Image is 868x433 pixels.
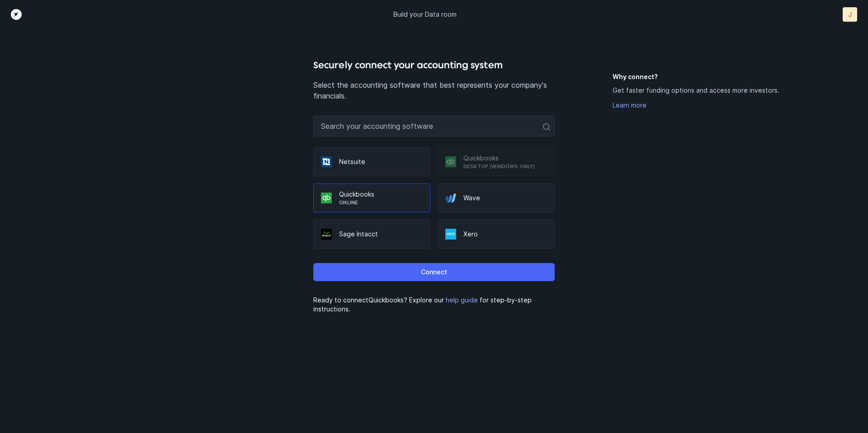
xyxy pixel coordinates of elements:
[313,296,554,314] p: Ready to connect Quickbooks ? Explore our for step-by-step instructions.
[438,147,555,176] div: QuickbooksDesktop (Windows only)
[313,80,554,101] p: Select the accounting software that best represents your company's financials.
[313,147,430,176] div: Netsuite
[438,220,555,249] div: Xero
[313,116,554,136] input: Search your accounting software
[446,296,478,304] a: help guide
[393,10,457,19] p: Build your Data room
[463,163,547,170] p: Desktop (Windows only)
[843,7,857,22] button: J
[421,267,447,278] p: Connect
[438,184,555,212] div: Wave
[339,157,423,166] p: Netsuite
[313,58,554,72] h4: Securely connect your accounting system
[313,220,430,249] div: Sage Intacct
[339,230,423,239] p: Sage Intacct
[463,230,547,239] p: Xero
[463,193,547,202] p: Wave
[463,154,547,163] p: Quickbooks
[339,190,423,199] p: Quickbooks
[848,10,852,19] p: J
[613,72,796,81] h5: Why connect?
[613,101,646,109] a: Learn more
[613,85,779,96] p: Get faster funding options and access more investors.
[313,263,554,281] button: Connect
[313,184,430,212] div: QuickbooksOnline
[339,199,423,206] p: Online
